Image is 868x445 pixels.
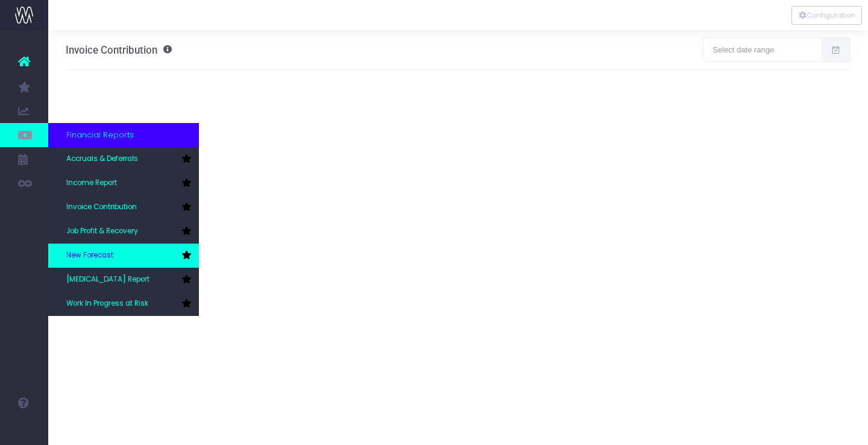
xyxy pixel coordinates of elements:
[791,6,862,25] button: Configuration
[66,178,117,189] span: Income Report
[791,6,862,25] div: Vertical button group
[66,44,157,56] span: Invoice Contribution
[48,219,199,244] a: Job Profit & Recovery
[15,421,33,439] img: images/default_profile_image.png
[66,202,137,213] span: Invoice Contribution
[66,154,138,165] span: Accruals & Deferrals
[48,147,199,171] a: Accruals & Deferrals
[48,171,199,195] a: Income Report
[66,298,148,309] span: Work In Progress at Risk
[48,244,199,268] a: New Forecast
[48,292,199,316] a: Work In Progress at Risk
[48,195,199,219] a: Invoice Contribution
[703,37,822,62] input: Select date range
[66,250,113,261] span: New Forecast
[66,226,138,237] span: Job Profit & Recovery
[66,129,134,141] span: Financial Reports
[66,274,149,285] span: [MEDICAL_DATA] Report
[48,268,199,292] a: [MEDICAL_DATA] Report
